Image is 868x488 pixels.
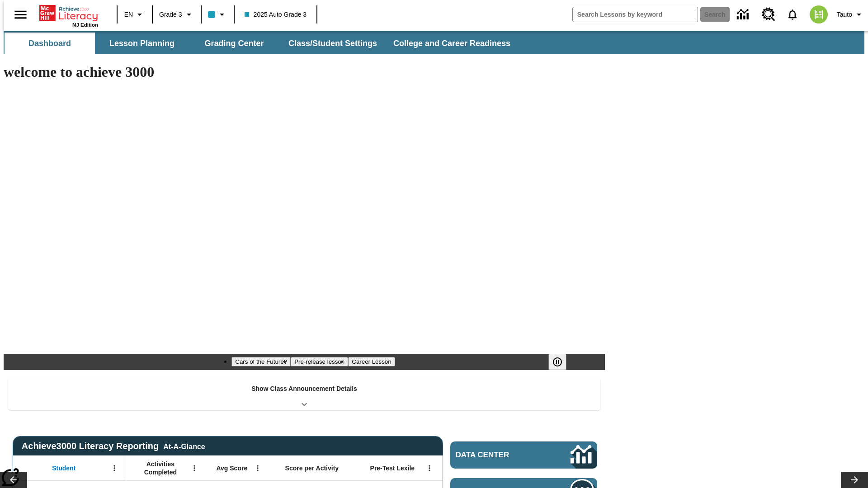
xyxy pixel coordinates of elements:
[39,4,98,22] a: Home
[348,357,395,366] button: Slide 3 Career Lesson
[810,5,828,23] img: avatar image
[39,3,98,28] div: Home
[756,2,781,27] a: Resource Center, Will open in new tab
[386,33,518,54] button: College and Career Readiness
[5,33,95,54] button: Dashboard
[781,3,804,26] a: Notifications
[4,33,519,54] div: SubNavbar
[8,379,600,410] div: Show Class Announcement Details
[52,464,75,472] span: Student
[548,354,576,370] div: Pause
[108,461,121,475] button: Open Menu
[120,6,149,23] button: Language: EN, Select a language
[4,64,605,80] h1: welcome to achieve 3000
[188,461,201,475] button: Open Menu
[231,357,291,366] button: Slide 1 Cars of the Future?
[131,460,190,476] span: Activities Completed
[216,464,247,472] span: Avg Score
[97,33,187,54] button: Lesson Planning
[7,1,34,28] button: Open side menu
[291,357,348,366] button: Slide 2 Pre-release lesson
[22,441,205,451] span: Achieve3000 Literacy Reporting
[841,472,868,488] button: Lesson carousel, Next
[156,6,198,23] button: Grade: Grade 3, Select a grade
[285,464,339,472] span: Score per Activity
[833,6,868,23] button: Profile/Settings
[837,10,852,19] span: Tauto
[204,6,231,23] button: Class color is light blue. Change class color
[245,10,307,19] span: 2025 Auto Grade 3
[573,7,698,22] input: search field
[72,22,98,28] span: NJ Edition
[804,3,833,26] button: Select a new avatar
[124,10,133,19] span: EN
[251,384,357,394] p: Show Class Announcement Details
[163,441,205,451] div: At-A-Glance
[548,354,566,370] button: Pause
[281,33,384,54] button: Class/Student Settings
[189,33,279,54] button: Grading Center
[370,464,415,472] span: Pre-Test Lexile
[456,450,540,460] span: Data Center
[450,441,597,469] a: Data Center
[251,461,264,475] button: Open Menu
[4,31,864,54] div: SubNavbar
[423,461,436,475] button: Open Menu
[731,2,756,27] a: Data Center
[159,10,182,19] span: Grade 3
